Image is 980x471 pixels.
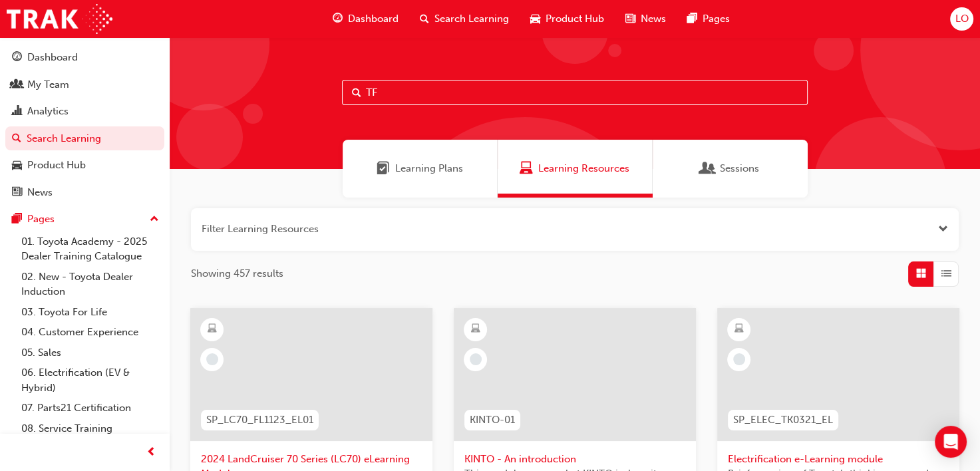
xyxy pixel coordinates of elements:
[677,5,740,33] a: pages-iconPages
[498,140,653,198] a: Learning ResourcesLearning Resources
[733,353,745,365] span: learningRecordVerb_NONE-icon
[5,207,164,232] button: Pages
[12,106,22,118] span: chart-icon
[701,161,715,176] span: Sessions
[150,211,159,228] span: up-icon
[520,5,615,33] a: car-iconProduct Hub
[16,322,164,343] a: 04. Customer Experience
[16,363,164,398] a: 06. Electrification (EV & Hybrid)
[352,85,361,100] span: Search
[16,418,164,439] a: 08. Service Training
[938,222,948,237] button: Open the filter
[12,187,22,199] span: news-icon
[916,266,926,281] span: Grid
[420,11,429,27] span: search-icon
[16,398,164,418] a: 07. Parts21 Certification
[735,321,744,338] span: learningResourceType_ELEARNING-icon
[5,73,164,97] a: My Team
[27,50,78,65] div: Dashboard
[520,161,533,176] span: Learning Resources
[950,7,973,31] button: LO
[941,266,951,281] span: List
[530,11,540,27] span: car-icon
[5,153,164,178] a: Product Hub
[7,4,112,34] img: Trak
[409,5,520,33] a: search-iconSearch Learning
[348,11,399,27] span: Dashboard
[343,140,498,198] a: Learning PlansLearning Plans
[470,353,482,365] span: learningRecordVerb_NONE-icon
[27,77,69,92] div: My Team
[27,104,69,119] div: Analytics
[538,161,629,176] span: Learning Resources
[27,185,53,200] div: News
[615,5,677,33] a: news-iconNews
[146,444,156,461] span: prev-icon
[720,161,759,176] span: Sessions
[16,302,164,323] a: 03. Toyota For Life
[27,158,86,173] div: Product Hub
[206,412,313,428] span: SP_LC70_FL1123_EL01
[641,11,666,27] span: News
[653,140,808,198] a: SessionsSessions
[12,79,22,91] span: people-icon
[546,11,604,27] span: Product Hub
[395,161,463,176] span: Learning Plans
[5,43,164,207] button: DashboardMy TeamAnalyticsSearch LearningProduct HubNews
[377,161,390,176] span: Learning Plans
[935,426,967,458] div: Open Intercom Messenger
[12,160,22,172] span: car-icon
[333,11,343,27] span: guage-icon
[471,321,480,338] span: learningResourceType_ELEARNING-icon
[955,11,968,27] span: LO
[733,412,833,428] span: SP_ELEC_TK0321_EL
[206,353,218,365] span: learningRecordVerb_NONE-icon
[16,343,164,363] a: 05. Sales
[12,133,21,145] span: search-icon
[5,126,164,151] a: Search Learning
[12,52,22,64] span: guage-icon
[208,321,217,338] span: learningResourceType_ELEARNING-icon
[470,412,515,428] span: KINTO-01
[728,452,949,467] span: Electrification e-Learning module
[342,80,808,105] input: Search...
[322,5,409,33] a: guage-iconDashboard
[5,180,164,205] a: News
[27,212,55,227] div: Pages
[687,11,697,27] span: pages-icon
[16,267,164,302] a: 02. New - Toyota Dealer Induction
[434,11,509,27] span: Search Learning
[12,214,22,226] span: pages-icon
[5,99,164,124] a: Analytics
[464,452,685,467] span: KINTO - An introduction
[16,232,164,267] a: 01. Toyota Academy - 2025 Dealer Training Catalogue
[5,45,164,70] a: Dashboard
[625,11,635,27] span: news-icon
[191,266,283,281] span: Showing 457 results
[703,11,730,27] span: Pages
